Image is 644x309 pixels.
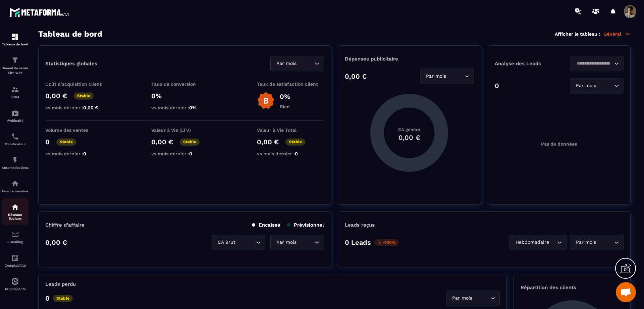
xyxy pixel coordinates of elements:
[574,60,612,67] input: Search for option
[374,239,399,246] p: -100%
[45,105,112,110] p: vs mois dernier :
[252,222,280,228] p: Encaissé
[270,56,324,71] div: Search for option
[212,235,265,250] div: Search for option
[570,56,624,71] div: Search for option
[270,235,324,250] div: Search for option
[189,151,192,156] span: 0
[550,239,555,246] input: Search for option
[2,249,29,272] a: accountantaccountantComptabilité
[180,139,200,146] p: Stable
[38,29,102,39] h3: Tableau de bord
[2,28,29,51] a: formationformationTableau de bord
[541,141,577,147] p: Pas de données
[446,291,500,306] div: Search for option
[2,51,29,80] a: formationformationTunnel de vente Site web
[570,235,624,250] div: Search for option
[11,85,19,93] img: formation
[257,138,279,146] p: 0,00 €
[514,239,550,246] span: Hebdomadaire
[151,105,218,110] p: vs mois dernier :
[45,92,67,100] p: 0,00 €
[474,295,489,302] input: Search for option
[287,222,324,228] p: Prévisionnel
[74,92,94,100] p: Stable
[298,239,313,246] input: Search for option
[11,277,19,285] img: automations
[2,264,29,267] p: Comptabilité
[2,95,29,99] p: CRM
[83,105,98,110] span: 0,00 €
[521,284,624,291] p: Répartition des clients
[295,151,298,156] span: 0
[56,139,76,146] p: Stable
[257,127,324,133] p: Valeur à Vie Total
[11,56,19,64] img: formation
[2,151,29,175] a: automationsautomationsAutomatisations
[285,139,305,146] p: Stable
[45,127,112,133] p: Volume des ventes
[45,294,50,302] p: 0
[280,92,290,101] p: 0%
[495,61,559,67] p: Analyse des Leads
[237,239,254,246] input: Search for option
[2,175,29,198] a: automationsautomationsEspace membre
[11,132,19,141] img: scheduler
[2,240,29,244] p: E-mailing
[2,142,29,146] p: Planificateur
[2,166,29,169] p: Automatisations
[151,151,218,156] p: vs mois dernier :
[45,238,67,246] p: 0,00 €
[574,82,597,89] span: Par mois
[425,73,448,80] span: Par mois
[450,295,474,302] span: Par mois
[257,151,324,156] p: vs mois dernier :
[151,127,218,133] p: Valeur à Vie (LTV)
[2,225,29,249] a: emailemailE-mailing
[2,104,29,127] a: automationsautomationsWebinaire
[11,230,19,238] img: email
[345,56,474,62] p: Dépenses publicitaire
[2,213,29,220] p: Réseaux Sociaux
[2,80,29,104] a: formationformationCRM
[420,69,474,84] div: Search for option
[597,239,612,246] input: Search for option
[345,238,371,246] p: 0 Leads
[45,138,50,146] p: 0
[151,92,218,100] p: 0%
[189,105,197,110] span: 0%
[11,109,19,117] img: automations
[345,72,367,80] p: 0,00 €
[275,239,298,246] span: Par mois
[45,151,112,156] p: vs mois dernier :
[2,198,29,225] a: social-networksocial-networkRéseaux Sociaux
[11,156,19,164] img: automations
[275,60,298,67] span: Par mois
[45,222,85,228] p: Chiffre d’affaire
[448,73,463,80] input: Search for option
[555,31,600,37] p: Afficher le tableau :
[570,78,624,93] div: Search for option
[597,82,612,89] input: Search for option
[151,138,173,146] p: 0,00 €
[345,222,375,228] p: Leads reçus
[11,33,19,41] img: formation
[603,31,631,37] p: Général
[53,295,73,302] p: Stable
[616,282,636,302] div: Ouvrir le chat
[216,239,237,246] span: CA Brut
[257,81,324,87] p: Taux de satisfaction client
[298,60,313,67] input: Search for option
[2,119,29,122] p: Webinaire
[151,81,218,87] p: Taux de conversion
[11,180,19,188] img: automations
[45,281,76,287] p: Leads perdu
[2,189,29,193] p: Espace membre
[509,235,567,250] div: Search for option
[45,81,112,87] p: Coût d'acquisition client
[45,61,97,67] p: Statistiques globales
[11,254,19,262] img: accountant
[2,127,29,151] a: schedulerschedulerPlanificateur
[2,287,29,291] p: IA prospects
[2,42,29,46] p: Tableau de bord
